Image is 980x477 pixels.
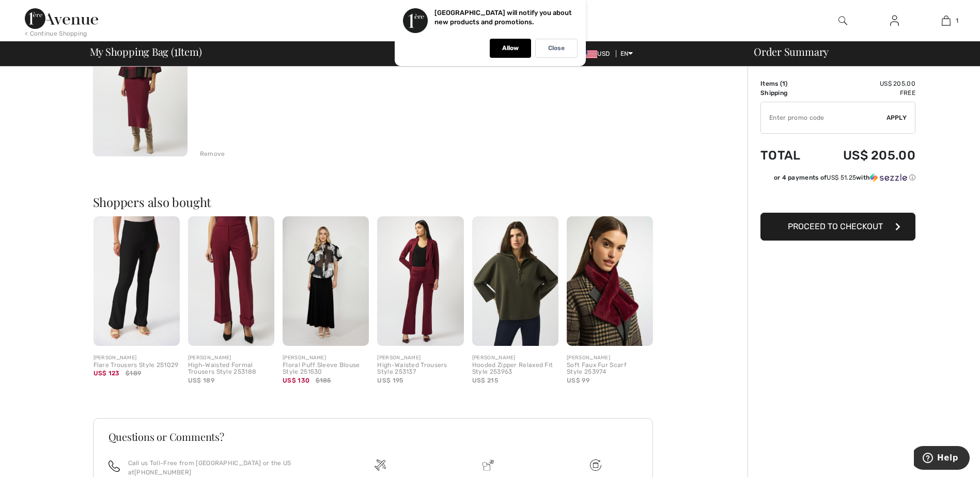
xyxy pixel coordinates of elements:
span: US$ 99 [567,377,589,384]
img: High-Waisted Trousers Style 253137 [377,216,463,346]
div: Hooded Zipper Relaxed Fit Style 253963 [472,362,558,376]
span: US$ 189 [188,377,214,384]
iframe: PayPal-paypal [760,186,915,209]
img: call [108,460,120,472]
td: US$ 205.00 [816,79,915,88]
span: 1 [956,16,958,25]
span: US$ 51.25 [827,174,856,181]
td: US$ 205.00 [816,138,915,173]
h3: Questions or Comments? [108,432,637,442]
span: 1 [174,44,178,57]
div: or 4 payments ofUS$ 51.25withSezzle Click to learn more about Sezzle [760,173,915,186]
div: [PERSON_NAME] [567,354,653,362]
a: [PHONE_NUMBER] [134,469,191,476]
div: [PERSON_NAME] [472,354,558,362]
span: Proceed to Checkout [788,221,883,231]
div: High-Waisted Trousers Style 253137 [377,362,463,376]
span: $185 [316,376,331,385]
img: Soft Faux Fur Scarf Style 253974 [567,216,653,346]
img: Delivery is a breeze since we pay the duties! [483,459,494,471]
p: Close [548,44,565,52]
img: My Bag [942,14,951,27]
img: Plaid Jacquard Sweater Knit Top Style 243948 [93,14,188,156]
button: Proceed to Checkout [760,213,915,241]
span: My Shopping Bag ( Item) [90,46,202,57]
img: Floral Puff Sleeve Blouse Style 251530 [283,216,369,346]
p: [GEOGRAPHIC_DATA] will notify you about new products and promotions. [434,9,572,26]
iframe: Opens a widget where you can find more information [914,446,970,472]
div: < Continue Shopping [25,29,87,38]
p: Call us Toll-Free from [GEOGRAPHIC_DATA] or the US at [128,458,315,477]
img: My Info [890,14,899,27]
td: Items ( ) [760,79,816,88]
div: Floral Puff Sleeve Blouse Style 251530 [283,362,369,376]
div: Soft Faux Fur Scarf Style 253974 [567,362,653,376]
img: 1ère Avenue [25,8,98,29]
div: Order Summary [741,46,974,57]
img: Hooded Zipper Relaxed Fit Style 253963 [472,216,558,346]
div: [PERSON_NAME] [188,354,274,362]
span: Apply [886,113,907,122]
td: Total [760,138,816,173]
span: US$ 215 [472,377,498,384]
img: Free shipping on orders over $99 [375,459,386,471]
div: [PERSON_NAME] [283,354,369,362]
td: Free [816,88,915,98]
img: Flare Trousers Style 251029 [94,216,180,346]
td: Shipping [760,88,816,98]
span: EN [620,50,633,57]
div: Remove [200,149,225,158]
div: High-Waisted Formal Trousers Style 253188 [188,362,274,376]
p: Allow [502,44,519,52]
img: Sezzle [870,173,907,182]
span: $189 [126,369,141,378]
h2: Shoppers also bought [93,196,661,208]
span: 1 [782,80,785,87]
img: High-Waisted Formal Trousers Style 253188 [188,216,274,346]
img: Free shipping on orders over $99 [590,459,601,471]
a: 1 [921,14,971,27]
div: Flare Trousers Style 251029 [94,362,180,369]
img: search the website [838,14,847,27]
span: US$ 123 [94,370,120,377]
input: Promo code [761,102,886,133]
a: Sign In [882,14,907,27]
div: or 4 payments of with [774,173,915,182]
span: US$ 195 [377,377,403,384]
img: US Dollar [581,50,597,58]
span: US$ 130 [283,377,309,384]
div: [PERSON_NAME] [377,354,463,362]
div: [PERSON_NAME] [94,354,180,362]
span: USD [581,50,614,57]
